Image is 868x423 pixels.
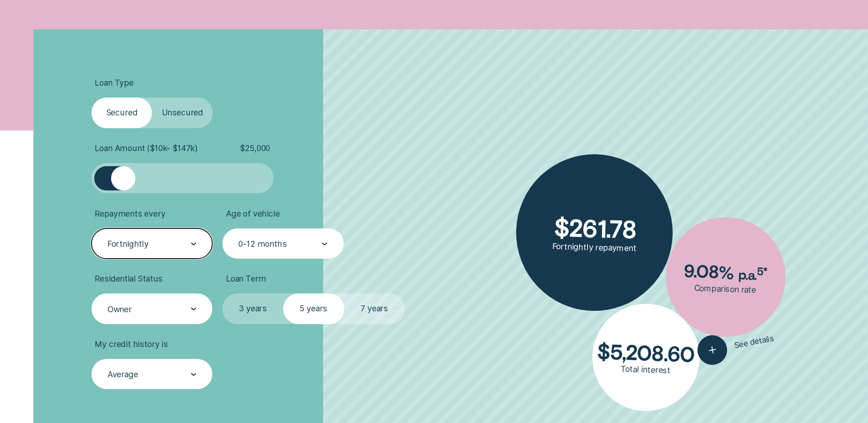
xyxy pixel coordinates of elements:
span: Age of vehicle [226,209,280,219]
span: Residential Status [95,274,162,284]
span: Loan Type [95,78,133,88]
span: $ 25,000 [240,143,270,153]
label: 3 years [222,293,283,324]
div: 0-12 months [238,239,286,249]
span: Loan Term [226,274,266,284]
span: Repayments every [95,209,165,219]
label: 7 years [344,293,405,324]
div: Average [108,369,138,380]
button: See details [695,323,777,367]
div: Owner [108,304,132,314]
span: My credit history is [95,339,167,349]
div: Fortnightly [108,239,149,249]
label: 5 years [283,293,344,324]
label: Unsecured [152,98,213,128]
span: Loan Amount ( $10k - $147k ) [95,143,198,153]
span: See details [733,333,775,351]
label: Secured [92,98,152,128]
